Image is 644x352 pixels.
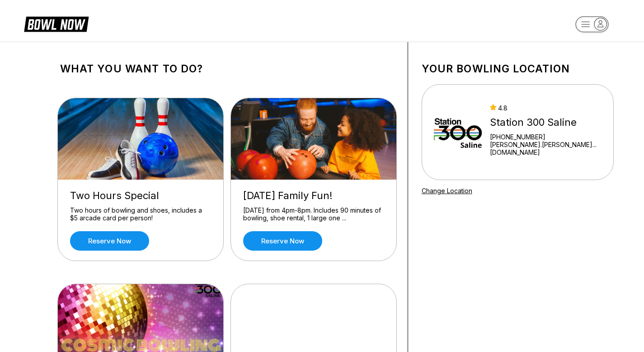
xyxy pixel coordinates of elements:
[490,116,601,128] div: Station 300 Saline
[70,231,149,251] a: Reserve now
[70,206,211,222] div: Two hours of bowling and shoes, includes a $5 arcade card per person!
[490,104,601,112] div: 4.8
[231,98,397,180] img: Friday Family Fun!
[490,141,601,156] a: [PERSON_NAME].[PERSON_NAME]...[DOMAIN_NAME]
[422,187,472,195] a: Change Location
[60,62,394,75] h1: What you want to do?
[58,98,224,180] img: Two Hours Special
[243,190,384,202] div: [DATE] Family Fun!
[490,133,601,141] div: [PHONE_NUMBER]
[422,62,614,75] h1: Your bowling location
[434,98,482,166] img: Station 300 Saline
[70,190,211,202] div: Two Hours Special
[243,231,322,251] a: Reserve now
[243,206,384,222] div: [DATE] from 4pm-8pm. Includes 90 minutes of bowling, shoe rental, 1 large one ...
